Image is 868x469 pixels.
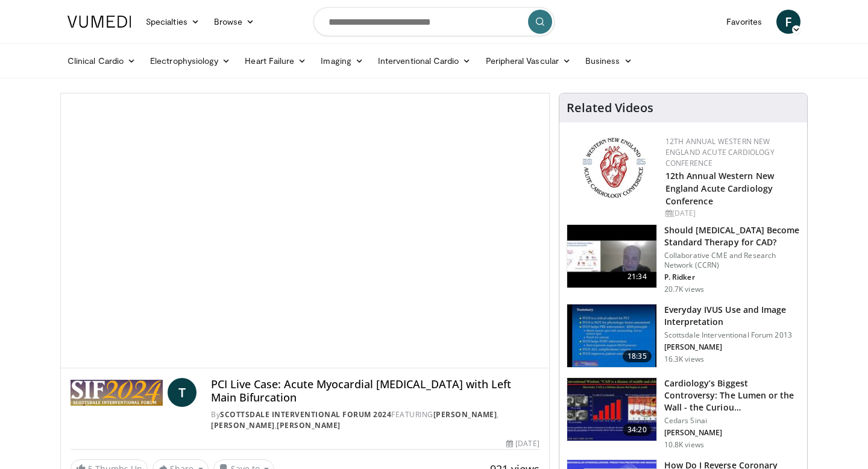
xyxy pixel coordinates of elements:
[143,49,237,73] a: Electrophysiology
[567,378,656,441] img: d453240d-5894-4336-be61-abca2891f366.150x105_q85_crop-smart_upscale.jpg
[664,304,800,328] h3: Everyday IVUS Use and Image Interpretation
[664,440,704,450] p: 10.8K views
[580,136,647,200] img: 0954f259-7907-4053-a817-32a96463ecc8.png.150x105_q85_autocrop_double_scale_upscale_version-0.2.png
[139,10,207,34] a: Specialties
[68,16,131,28] img: VuMedi Logo
[664,342,800,352] p: [PERSON_NAME]
[664,272,800,282] p: P. Ridker
[578,49,640,73] a: Business
[623,271,652,283] span: 21:34
[664,354,704,364] p: 16.3K views
[211,378,539,404] h4: PCI Live Case: Acute Myocardial [MEDICAL_DATA] with Left Main Bifurcation
[433,409,497,420] a: [PERSON_NAME]
[506,438,539,449] div: [DATE]
[277,420,341,430] a: [PERSON_NAME]
[623,350,652,362] span: 18:35
[71,378,163,407] img: Scottsdale Interventional Forum 2024
[168,378,197,407] a: T
[567,224,800,294] a: 21:34 Should [MEDICAL_DATA] Become Standard Therapy for CAD? Collaborative CME and Research Netwo...
[237,49,313,73] a: Heart Failure
[567,377,800,450] a: 34:20 Cardiology’s Biggest Controversy: The Lumen or the Wall - the Curiou… Cedars Sinai [PERSON_...
[665,208,797,219] div: [DATE]
[61,93,549,368] video-js: Video Player
[567,304,800,368] a: 18:35 Everyday IVUS Use and Image Interpretation Scottsdale Interventional Forum 2013 [PERSON_NAM...
[719,10,769,34] a: Favorites
[623,424,652,436] span: 34:20
[567,225,656,288] img: eb63832d-2f75-457d-8c1a-bbdc90eb409c.150x105_q85_crop-smart_upscale.jpg
[567,304,656,367] img: dTBemQywLidgNXR34xMDoxOjA4MTsiGN.150x105_q85_crop-smart_upscale.jpg
[665,170,774,207] a: 12th Annual Western New England Acute Cardiology Conference
[220,409,391,420] a: Scottsdale Interventional Forum 2024
[664,330,800,340] p: Scottsdale Interventional Forum 2013
[664,416,800,426] p: Cedars Sinai
[664,224,800,248] h3: Should [MEDICAL_DATA] Become Standard Therapy for CAD?
[313,7,555,36] input: Search topics, interventions
[664,377,800,414] h3: Cardiology’s Biggest Controversy: The Lumen or the Wall - the Curiou…
[60,49,143,73] a: Clinical Cardio
[211,409,539,431] div: By FEATURING , ,
[211,420,275,430] a: [PERSON_NAME]
[479,49,578,73] a: Peripheral Vascular
[567,101,653,115] h4: Related Videos
[207,10,262,34] a: Browse
[664,285,704,294] p: 20.7K views
[664,428,800,438] p: [PERSON_NAME]
[371,49,479,73] a: Interventional Cardio
[664,251,800,270] p: Collaborative CME and Research Network (CCRN)
[776,10,800,34] a: F
[665,136,775,168] a: 12th Annual Western New England Acute Cardiology Conference
[313,49,371,73] a: Imaging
